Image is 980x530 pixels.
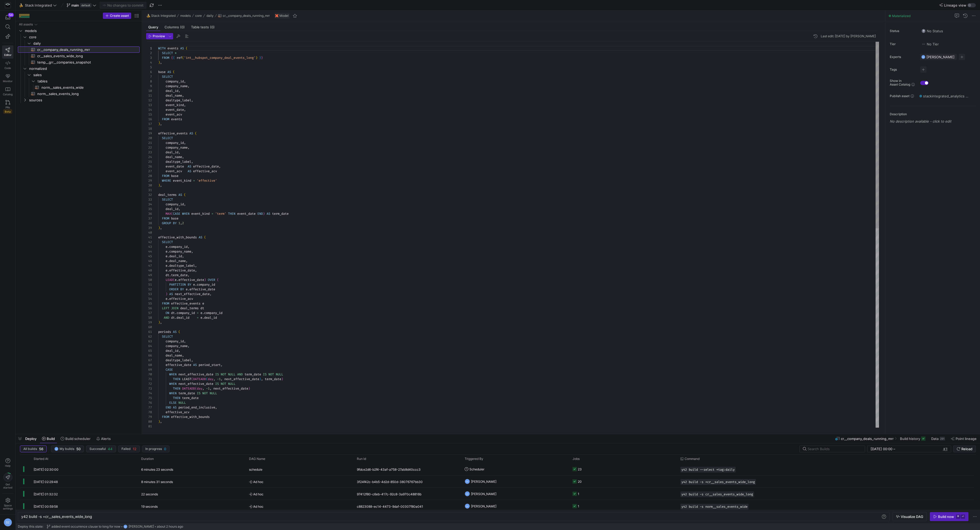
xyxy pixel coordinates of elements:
span: default [80,3,92,7]
button: Alerts [94,434,113,443]
a: PRsBeta [2,98,13,116]
div: DZ [123,524,128,529]
span: , [184,108,186,112]
button: Build history [898,434,928,443]
span: deal_id [169,254,182,258]
div: 21 [146,140,152,145]
span: . [167,245,169,249]
span: 0 [164,447,166,451]
div: 3 [146,55,152,60]
div: 24 [146,155,152,159]
span: AS [267,212,270,216]
div: 33 [146,197,152,202]
span: , [184,202,186,206]
div: 36 [146,211,152,216]
span: FROM [162,174,169,178]
div: 9 [146,84,152,88]
span: Point lineage [956,437,977,441]
div: 54 [8,13,14,17]
img: No status [921,29,926,33]
button: In progress0 [142,445,169,452]
span: , [219,164,221,169]
a: https://storage.googleapis.com/y42-prod-data-exchange/images/Yf2Qvegn13xqq0DljGMI0l8d5Zqtiw36EXr8... [2,1,13,10]
span: 44 [108,447,113,451]
span: MAX [166,212,171,216]
span: SELECT [162,75,173,79]
span: e [175,278,177,282]
span: daily [206,14,214,18]
div: 35 [146,207,152,211]
span: event_date [237,212,256,216]
span: } [259,56,261,60]
span: 'effective' [197,179,217,183]
span: event_kind [173,179,191,183]
span: Build scheduler [65,437,91,441]
div: 47 [146,263,152,268]
a: Editor [2,45,13,59]
div: 17 [146,122,152,126]
span: ( [217,278,219,282]
span: , [182,93,184,98]
span: effective_acv [193,169,217,173]
span: Build [47,437,55,441]
div: 23 [146,150,152,155]
span: , [191,98,193,102]
span: THEN [228,212,235,216]
div: 19 [146,131,152,136]
div: Last edit: [DATE] by [PERSON_NAME] [821,34,876,38]
button: 🍌Stack Integrated [145,13,177,19]
div: 50 [146,277,152,282]
kbd: ⌘ [956,515,960,519]
button: 54 [2,13,13,22]
span: company_name [166,145,188,150]
span: Monitor [3,80,13,83]
div: 20 [146,136,152,140]
span: [PERSON_NAME] [129,525,154,528]
span: SELECT [162,240,173,244]
span: Successful [89,447,106,451]
div: 28 [146,174,152,178]
span: WHERE [162,179,171,183]
div: 25 [146,159,152,164]
span: schedule [249,463,262,476]
div: 15 [146,112,152,117]
button: DZMy builds50 [51,445,84,452]
div: 48 [146,268,152,273]
span: base [171,174,178,178]
span: added event occurrence clause to long for now [51,525,120,528]
div: 27 [146,169,152,174]
button: Visualize DAG [893,512,927,521]
button: maindefault [65,2,98,9]
span: Space settings [3,504,13,510]
span: Get started [3,483,12,489]
span: All builds [23,447,37,451]
div: DZ [54,447,59,451]
button: Point lineage [949,434,979,443]
span: Stack Integrated [25,3,52,7]
span: Reload [961,447,972,451]
span: PRs [6,106,10,109]
span: 12 [133,447,136,451]
div: 42 [146,240,152,244]
span: event_acv [166,169,182,173]
div: 46 [146,259,152,263]
span: , [178,207,180,211]
span: deal_terms [158,193,177,197]
a: Monitor [2,72,13,85]
div: 38 [146,221,152,225]
span: Alerts [101,437,111,441]
button: Build scheduler [58,434,93,443]
span: FROM [162,117,169,121]
a: Spacesettings [2,496,13,512]
div: 4 [146,60,152,65]
span: , [182,155,184,159]
span: e [166,245,167,249]
span: , [195,264,197,268]
div: 14 [146,107,152,112]
button: stackintegrated_analytics / core / CR__COMPANY_DEALS_RUNNING_MRR [918,93,971,99]
div: 31 [146,188,152,192]
div: 10 [146,88,152,93]
span: ) [256,56,257,60]
button: daily [205,13,215,19]
img: https://storage.googleapis.com/y42-prod-data-exchange/images/Yf2Qvegn13xqq0DljGMI0l8d5Zqtiw36EXr8... [5,3,10,8]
